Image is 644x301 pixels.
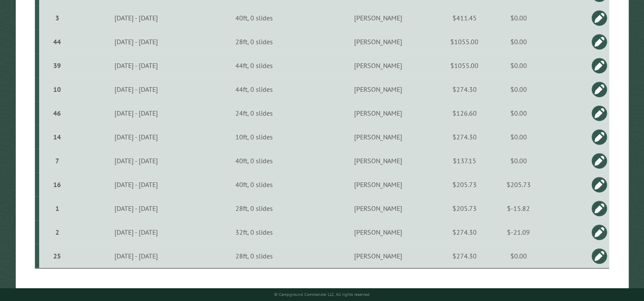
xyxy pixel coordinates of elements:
td: [PERSON_NAME] [309,54,447,77]
td: [PERSON_NAME] [309,30,447,54]
td: [PERSON_NAME] [309,173,447,196]
div: [DATE] - [DATE] [74,14,198,22]
div: [DATE] - [DATE] [74,61,198,70]
td: $1055.00 [447,54,481,77]
td: $-15.82 [481,196,555,220]
td: 28ft, 0 slides [199,196,309,220]
div: 7 [43,156,72,165]
div: 2 [43,228,72,236]
div: 44 [43,37,72,46]
td: $274.30 [447,220,481,244]
div: [DATE] - [DATE] [74,37,198,46]
td: 24ft, 0 slides [199,101,309,125]
td: 40ft, 0 slides [199,6,309,30]
div: [DATE] - [DATE] [74,180,198,189]
td: [PERSON_NAME] [309,244,447,268]
div: [DATE] - [DATE] [74,252,198,260]
td: $0.00 [481,244,555,268]
div: 16 [43,180,72,189]
div: [DATE] - [DATE] [74,109,198,117]
td: $0.00 [481,149,555,173]
td: $126.60 [447,101,481,125]
td: $1055.00 [447,30,481,54]
td: $0.00 [481,6,555,30]
div: 46 [43,109,72,117]
td: 28ft, 0 slides [199,30,309,54]
div: 14 [43,133,72,141]
td: 28ft, 0 slides [199,244,309,268]
td: $0.00 [481,77,555,101]
td: $205.73 [447,196,481,220]
td: [PERSON_NAME] [309,6,447,30]
div: 3 [43,14,72,22]
div: [DATE] - [DATE] [74,156,198,165]
div: 1 [43,204,72,213]
td: [PERSON_NAME] [309,220,447,244]
td: [PERSON_NAME] [309,101,447,125]
td: [PERSON_NAME] [309,125,447,149]
div: [DATE] - [DATE] [74,133,198,141]
td: $-21.09 [481,220,555,244]
td: $0.00 [481,54,555,77]
td: $205.73 [447,173,481,196]
div: [DATE] - [DATE] [74,85,198,94]
td: 40ft, 0 slides [199,149,309,173]
td: $205.73 [481,173,555,196]
div: 39 [43,61,72,70]
td: 44ft, 0 slides [199,77,309,101]
div: 10 [43,85,72,94]
td: 40ft, 0 slides [199,173,309,196]
td: $274.30 [447,125,481,149]
td: $0.00 [481,30,555,54]
td: 32ft, 0 slides [199,220,309,244]
div: [DATE] - [DATE] [74,228,198,236]
td: $0.00 [481,125,555,149]
td: $411.45 [447,6,481,30]
small: © Campground Commander LLC. All rights reserved. [274,292,370,297]
td: 10ft, 0 slides [199,125,309,149]
td: [PERSON_NAME] [309,196,447,220]
td: [PERSON_NAME] [309,77,447,101]
div: 25 [43,252,72,260]
td: $137.15 [447,149,481,173]
td: $274.30 [447,77,481,101]
div: [DATE] - [DATE] [74,204,198,213]
td: [PERSON_NAME] [309,149,447,173]
td: 44ft, 0 slides [199,54,309,77]
td: $0.00 [481,101,555,125]
td: $274.30 [447,244,481,268]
